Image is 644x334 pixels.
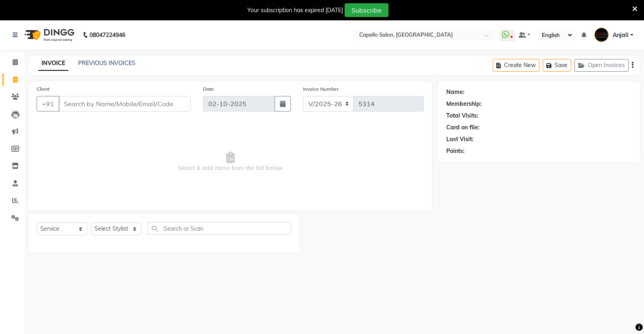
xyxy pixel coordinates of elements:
[247,6,343,15] div: Your subscription has expired [DATE]
[594,28,609,42] img: Anjali
[21,24,76,46] img: logo
[446,135,474,144] div: Last Visit:
[446,88,465,96] div: Name:
[37,121,424,203] span: Select & add items from the list below
[446,123,480,132] div: Card on file:
[148,222,291,235] input: Search or Scan
[446,100,482,108] div: Membership:
[90,24,125,46] b: 08047224946
[613,31,629,39] span: Anjali
[303,85,338,93] label: Invoice Number
[446,111,478,120] div: Total Visits:
[37,96,59,111] button: +91
[37,85,50,93] label: Client
[493,59,539,72] button: Create New
[203,85,214,93] label: Date
[574,59,629,72] button: Open Invoices
[38,56,68,71] a: INVOICE
[543,59,571,72] button: Save
[345,3,389,17] button: Subscribe
[78,59,135,67] a: PREVIOUS INVOICES
[59,96,191,111] input: Search by Name/Mobile/Email/Code
[446,147,465,155] div: Points:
